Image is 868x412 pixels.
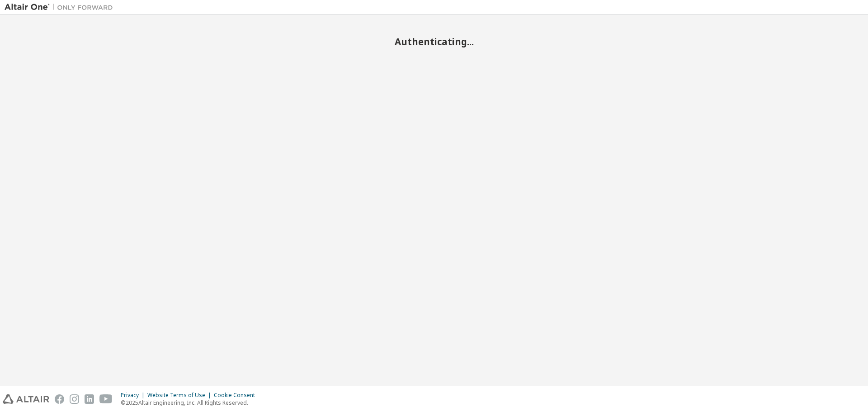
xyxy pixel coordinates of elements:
h2: Authenticating... [5,36,863,47]
img: Altair One [5,3,118,12]
img: youtube.svg [99,394,113,404]
img: linkedin.svg [85,394,94,404]
img: altair_logo.svg [3,394,49,404]
p: © 2025 Altair Engineering, Inc. All Rights Reserved. [121,399,260,407]
div: Privacy [121,392,147,399]
div: Cookie Consent [214,392,260,399]
img: instagram.svg [70,394,79,404]
img: facebook.svg [55,394,64,404]
div: Website Terms of Use [147,392,214,399]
